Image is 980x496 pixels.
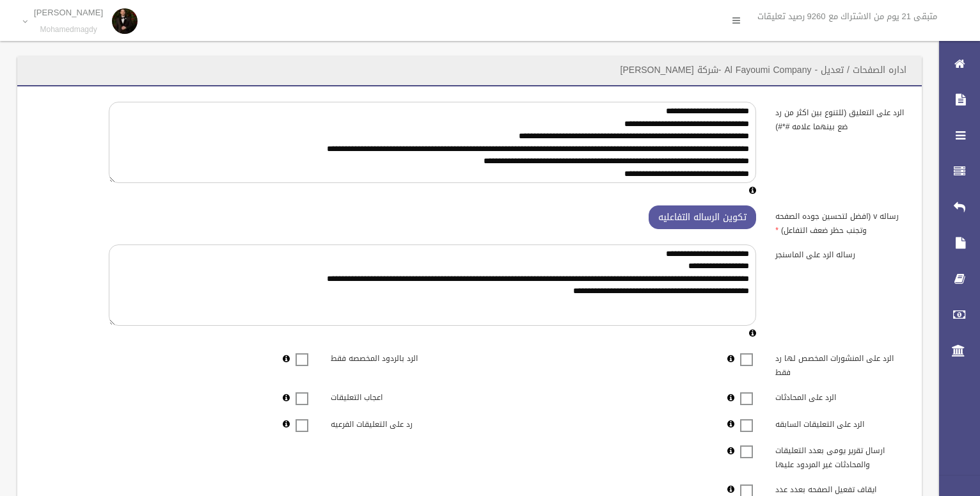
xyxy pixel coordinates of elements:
label: رساله الرد على الماسنجر [766,244,914,262]
label: رساله v (افضل لتحسين جوده الصفحه وتجنب حظر ضعف التفاعل) [766,205,914,237]
label: الرد على التعليقات السابقه [766,413,914,431]
label: اعجاب التعليقات [321,387,470,405]
button: تكوين الرساله التفاعليه [649,205,756,229]
label: ارسال تقرير يومى بعدد التعليقات والمحادثات غير المردود عليها [766,440,914,472]
label: رد على التعليقات الفرعيه [321,413,470,431]
label: الرد على المنشورات المخصص لها رد فقط [766,348,914,380]
label: الرد على التعليق (للتنوع بين اكثر من رد ضع بينهما علامه #*#) [766,102,914,134]
header: اداره الصفحات / تعديل - Al Fayoumi Company -شركة [PERSON_NAME] [605,58,922,83]
label: الرد على المحادثات [766,387,914,405]
p: [PERSON_NAME] [34,8,103,17]
label: الرد بالردود المخصصه فقط [321,348,470,366]
small: Mohamedmagdy [34,25,103,35]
